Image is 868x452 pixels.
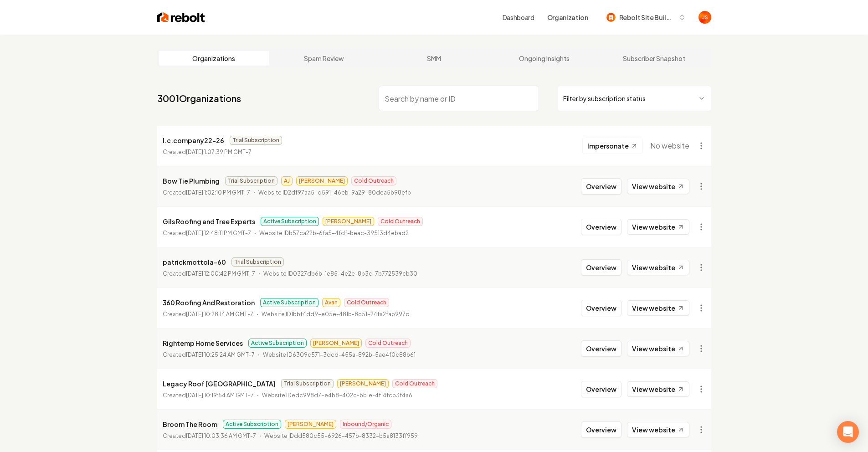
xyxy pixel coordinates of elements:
[261,217,319,226] span: Active Subscription
[310,339,362,348] span: [PERSON_NAME]
[260,298,318,307] span: Active Subscription
[186,432,256,439] time: [DATE] 10:03:36 AM GMT-7
[163,257,226,267] p: patrickmottola-60
[379,86,539,111] input: Search by name or ID
[322,298,340,307] span: Avan
[627,341,689,356] a: View website
[489,51,599,66] a: Ongoing Insights
[365,339,411,348] span: Cold Outreach
[163,135,224,146] p: l.c.company22-26
[163,229,251,238] p: Created
[159,51,269,66] a: Organizations
[186,149,252,155] time: [DATE] 1:07:39 PM GMT-7
[262,391,412,400] p: Website ID edc998d7-e4b8-402c-bb1e-4f14fcb3f4a6
[285,420,336,429] span: [PERSON_NAME]
[378,217,423,226] span: Cold Outreach
[606,13,616,22] img: Rebolt Site Builder
[186,270,255,277] time: [DATE] 12:00:42 PM GMT-7
[186,311,253,318] time: [DATE] 10:28:14 AM GMT-7
[225,176,277,185] span: Trial Subscription
[619,13,675,22] span: Rebolt Site Builder
[263,269,417,278] p: Website ID 0327db6b-1e85-4e2e-8b3c-7b772539cb30
[581,381,621,397] button: Overview
[263,350,416,360] p: Website ID 6309c571-3dcd-455a-892b-5ae4f0c88b61
[163,188,250,197] p: Created
[581,219,621,235] button: Overview
[542,9,594,26] button: Organization
[627,219,689,235] a: View website
[351,176,396,185] span: Cold Outreach
[581,421,621,438] button: Overview
[163,431,256,441] p: Created
[163,419,217,430] p: Broom The Room
[258,188,411,197] p: Website ID 2df97aa5-d591-46eb-9a29-80dea5b98efb
[248,339,307,348] span: Active Subscription
[340,420,391,429] span: Inbound/Organic
[259,229,409,238] p: Website ID b57ca22b-6fa5-4fdf-beac-39513d4ebad2
[186,230,251,236] time: [DATE] 12:48:11 PM GMT-7
[627,300,689,316] a: View website
[230,136,282,145] span: Trial Subscription
[582,138,643,154] button: Impersonate
[581,178,621,195] button: Overview
[157,11,205,24] img: Rebolt Logo
[379,51,489,66] a: SMM
[163,338,243,349] p: Rightemp Home Services
[163,391,254,400] p: Created
[581,300,621,316] button: Overview
[163,350,255,360] p: Created
[281,176,293,185] span: AJ
[262,310,410,319] p: Website ID 1bbf4dd9-e05e-481b-8c51-24fa2fab997d
[503,13,534,22] a: Dashboard
[186,392,254,399] time: [DATE] 10:19:54 AM GMT-7
[231,257,284,267] span: Trial Subscription
[186,189,250,196] time: [DATE] 1:02:10 PM GMT-7
[599,51,709,66] a: Subscriber Snapshot
[581,340,621,357] button: Overview
[392,379,437,388] span: Cold Outreach
[157,92,241,105] a: 3001Organizations
[269,51,379,66] a: Spam Review
[627,422,689,437] a: View website
[186,351,255,358] time: [DATE] 10:25:24 AM GMT-7
[296,176,348,185] span: [PERSON_NAME]
[627,260,689,275] a: View website
[163,216,255,227] p: Gils Roofing and Tree Experts
[699,11,711,24] img: James Shamoun
[163,175,220,186] p: Bow Tie Plumbing
[281,379,334,388] span: Trial Subscription
[264,431,418,441] p: Website ID dd580c55-6926-457b-8332-b5a8133ff959
[627,179,689,194] a: View website
[587,141,629,150] span: Impersonate
[223,420,281,429] span: Active Subscription
[650,140,689,151] span: No website
[163,297,255,308] p: 360 Roofing And Restoration
[163,310,253,319] p: Created
[699,11,711,24] button: Open user button
[163,148,252,157] p: Created
[163,378,276,389] p: Legacy Roof [GEOGRAPHIC_DATA]
[337,379,389,388] span: [PERSON_NAME]
[837,421,859,443] div: Open Intercom Messenger
[344,298,389,307] span: Cold Outreach
[581,259,621,276] button: Overview
[627,381,689,397] a: View website
[323,217,374,226] span: [PERSON_NAME]
[163,269,255,278] p: Created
